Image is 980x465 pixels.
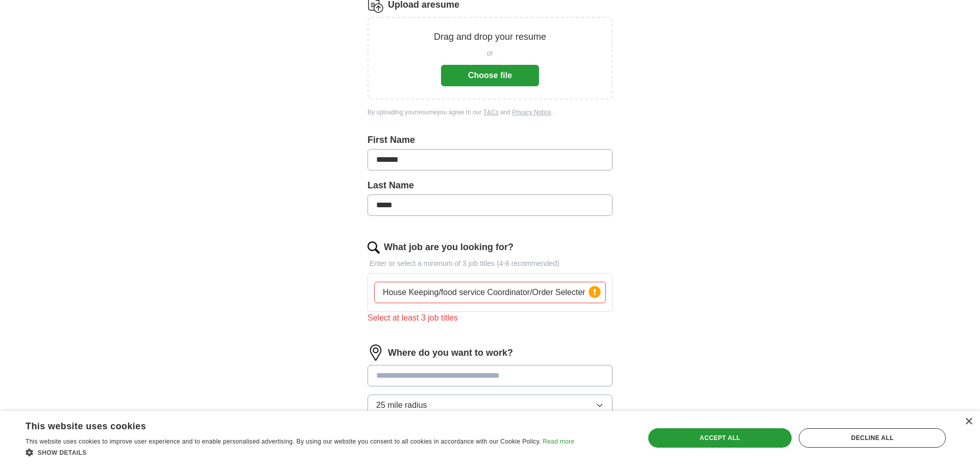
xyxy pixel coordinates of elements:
div: This website uses cookies [26,417,549,432]
input: Type a job title and press enter [374,282,606,303]
div: By uploading your resume you agree to our and . [367,108,612,117]
button: 25 mile radius [367,395,612,416]
div: Show details [26,447,574,457]
p: Drag and drop your resume [434,30,546,44]
a: Read more, opens a new window [543,438,574,445]
p: Enter or select a minimum of 3 job titles (4-8 recommended) [367,258,612,269]
img: search.png [367,241,380,254]
label: What job are you looking for? [384,240,513,254]
div: Select at least 3 job titles [367,312,612,324]
label: Where do you want to work? [388,346,513,360]
span: or [487,48,493,59]
div: Accept all [648,428,792,448]
span: Show details [38,449,87,456]
div: Close [965,418,972,426]
div: Decline all [799,428,946,448]
label: Last Name [367,179,612,192]
img: location.png [367,345,384,361]
span: 25 mile radius [376,399,427,411]
a: Privacy Notice [512,109,551,116]
span: This website uses cookies to improve user experience and to enable personalised advertising. By u... [26,438,541,445]
a: T&Cs [483,109,499,116]
label: First Name [367,133,612,147]
button: Choose file [441,65,539,86]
